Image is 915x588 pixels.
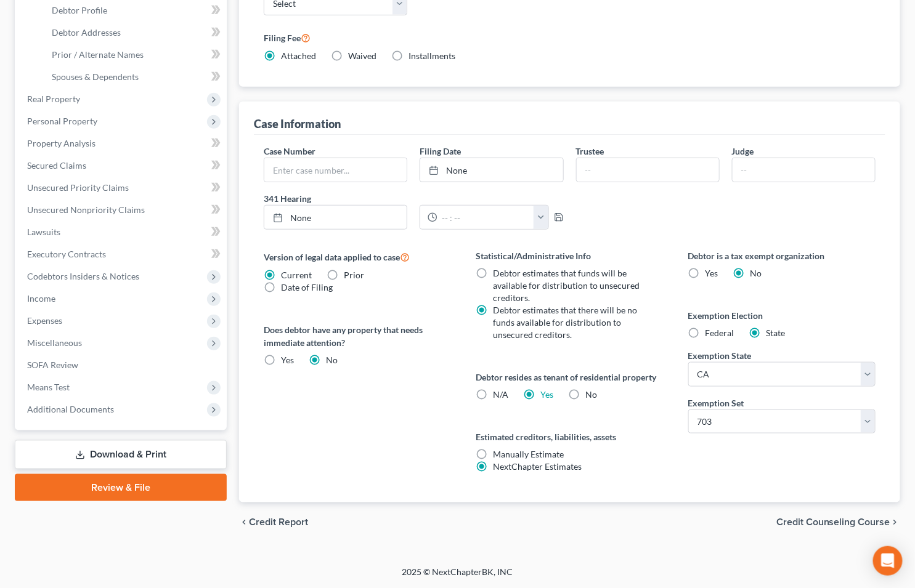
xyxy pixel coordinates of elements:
[264,249,451,264] label: Version of legal data applied to case
[420,145,461,158] label: Filing Date
[344,270,364,280] span: Prior
[476,371,664,384] label: Debtor resides as tenant of residential property
[264,30,876,45] label: Filing Fee
[264,323,451,349] label: Does debtor have any property that needs immediate attention?
[27,160,86,171] span: Secured Claims
[281,50,316,61] span: Attached
[476,430,664,443] label: Estimated creditors, liabilities, assets
[476,249,664,262] label: Statistical/Administrative Info
[437,206,534,229] input: -- : --
[494,389,509,400] span: N/A
[873,546,903,576] div: Open Intercom Messenger
[264,206,407,229] a: None
[27,337,82,348] span: Miscellaneous
[27,315,62,326] span: Expenses
[281,282,333,292] span: Date of Filing
[776,517,890,527] span: Credit Counseling Course
[688,249,876,262] label: Debtor is a tax exempt organization
[326,355,338,365] span: No
[494,449,564,459] span: Manually Estimate
[27,382,70,392] span: Means Test
[733,158,875,182] input: --
[688,397,744,409] label: Exemption Set
[27,138,96,148] span: Property Analysis
[254,116,341,131] div: Case Information
[27,227,60,237] span: Lawsuits
[264,145,315,158] label: Case Number
[688,349,752,362] label: Exemption State
[264,158,407,182] input: Enter case number...
[767,328,786,338] span: State
[348,50,376,61] span: Waived
[494,305,638,340] span: Debtor estimates that there will be no funds available for distribution to unsecured creditors.
[27,204,145,215] span: Unsecured Nonpriority Claims
[239,517,308,527] button: chevron_left Credit Report
[706,328,734,338] span: Federal
[42,44,227,66] a: Prior / Alternate Names
[52,71,139,82] span: Spouses & Dependents
[239,517,249,527] i: chevron_left
[42,22,227,44] a: Debtor Addresses
[42,66,227,88] a: Spouses & Dependents
[576,145,604,158] label: Trustee
[52,27,121,38] span: Debtor Addresses
[706,268,718,278] span: Yes
[281,355,294,365] span: Yes
[420,158,563,182] a: None
[17,354,227,376] a: SOFA Review
[15,474,227,501] a: Review & File
[890,517,900,527] i: chevron_right
[258,192,569,205] label: 341 Hearing
[27,249,106,259] span: Executory Contracts
[494,461,582,472] span: NextChapter Estimates
[27,94,80,104] span: Real Property
[27,271,139,281] span: Codebtors Insiders & Notices
[409,50,455,61] span: Installments
[15,440,227,469] a: Download & Print
[249,517,308,527] span: Credit Report
[17,199,227,221] a: Unsecured Nonpriority Claims
[17,132,227,155] a: Property Analysis
[27,293,55,304] span: Income
[27,404,114,414] span: Additional Documents
[586,389,598,400] span: No
[17,243,227,265] a: Executory Contracts
[577,158,719,182] input: --
[27,182,129,193] span: Unsecured Priority Claims
[27,116,97,126] span: Personal Property
[732,145,754,158] label: Judge
[17,221,227,243] a: Lawsuits
[52,5,107,15] span: Debtor Profile
[494,268,640,303] span: Debtor estimates that funds will be available for distribution to unsecured creditors.
[52,49,144,60] span: Prior / Alternate Names
[776,517,900,527] button: Credit Counseling Course chevron_right
[17,155,227,177] a: Secured Claims
[281,270,312,280] span: Current
[688,309,876,322] label: Exemption Election
[27,360,78,370] span: SOFA Review
[750,268,762,278] span: No
[541,389,554,400] a: Yes
[17,177,227,199] a: Unsecured Priority Claims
